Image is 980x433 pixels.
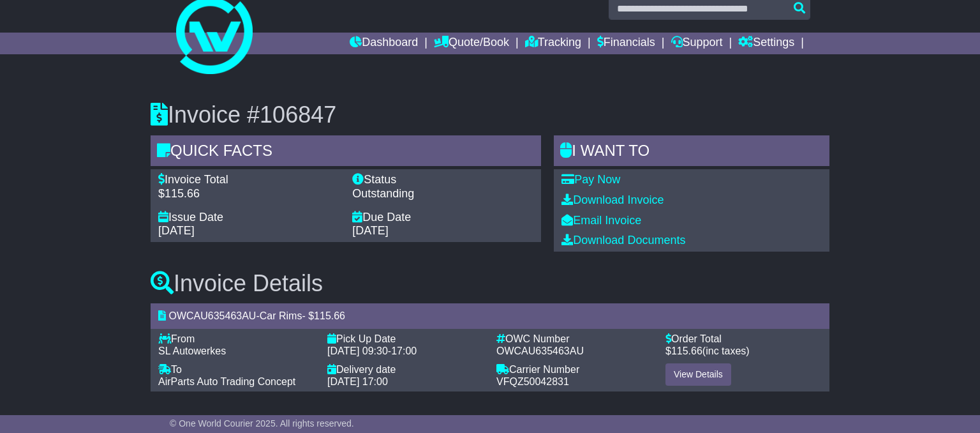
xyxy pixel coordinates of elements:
a: Support [671,33,723,54]
a: View Details [665,363,731,386]
a: Download Invoice [561,194,664,206]
a: Quote/Book [434,33,509,54]
a: Dashboard [350,33,418,54]
div: Outstanding [352,187,533,201]
span: OWCAU635463AU [496,346,584,356]
div: $ (inc taxes) [665,345,822,357]
span: [DATE] 17:00 [327,376,388,387]
a: Email Invoice [561,214,641,227]
div: - [327,345,484,357]
span: 17:00 [391,346,417,356]
div: Order Total [665,333,822,345]
div: To [158,363,315,376]
div: Quick Facts [151,135,541,170]
div: [DATE] [158,224,339,238]
div: Pick Up Date [327,333,484,345]
a: Tracking [525,33,581,54]
a: Pay Now [561,173,620,186]
div: Status [352,173,533,187]
h3: Invoice #106847 [151,102,829,128]
span: 115.66 [671,346,702,356]
div: OWC Number [496,333,653,345]
a: Financials [597,33,655,54]
a: Download Documents [561,234,685,247]
span: SL Autowerkes [158,346,226,356]
span: AirParts Auto Trading Concept [158,376,295,387]
div: I WANT to [554,135,829,170]
span: OWCAU635463AU [168,310,256,321]
div: Issue Date [158,211,339,225]
span: Car Rims [260,310,302,321]
a: Settings [738,33,794,54]
div: [DATE] [352,224,533,238]
span: 115.66 [314,310,345,321]
div: From [158,333,315,345]
div: Due Date [352,211,533,225]
span: VFQZ50042831 [496,376,569,387]
h3: Invoice Details [151,271,829,296]
div: - - $ [151,303,829,328]
div: Invoice Total [158,173,339,187]
span: [DATE] 09:30 [327,346,388,356]
div: $115.66 [158,187,339,201]
div: Carrier Number [496,363,653,376]
div: Delivery date [327,363,484,376]
span: © One World Courier 2025. All rights reserved. [170,418,354,429]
